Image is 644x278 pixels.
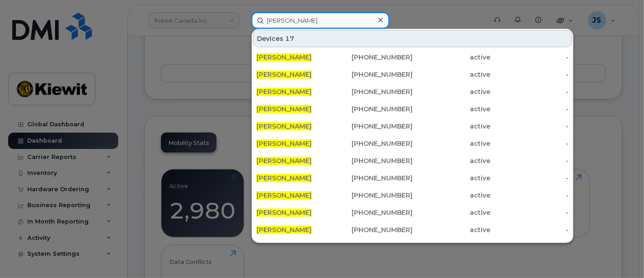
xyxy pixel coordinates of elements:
[257,157,312,165] span: [PERSON_NAME]
[253,222,572,238] a: [PERSON_NAME][PHONE_NUMBER]active-
[491,174,569,183] div: -
[491,225,569,234] div: -
[335,191,413,200] div: [PHONE_NUMBER]
[413,225,491,234] div: active
[253,204,572,221] a: [PERSON_NAME][PHONE_NUMBER]active-
[253,239,572,255] a: [PERSON_NAME][PHONE_NUMBER]active-
[491,191,569,200] div: -
[285,34,294,43] span: 17
[253,135,572,152] a: [PERSON_NAME][PHONE_NUMBER]active-
[253,84,572,100] a: [PERSON_NAME][PHONE_NUMBER]active-
[491,122,569,131] div: -
[335,122,413,131] div: [PHONE_NUMBER]
[257,226,312,234] span: [PERSON_NAME]
[335,174,413,183] div: [PHONE_NUMBER]
[257,53,312,61] span: [PERSON_NAME]
[335,156,413,165] div: [PHONE_NUMBER]
[413,191,491,200] div: active
[257,139,312,148] span: [PERSON_NAME]
[491,104,569,114] div: -
[252,12,389,29] input: Find something...
[491,139,569,148] div: -
[335,70,413,79] div: [PHONE_NUMBER]
[413,122,491,131] div: active
[413,156,491,165] div: active
[257,191,312,199] span: [PERSON_NAME]
[491,208,569,217] div: -
[253,118,572,134] a: [PERSON_NAME][PHONE_NUMBER]active-
[335,87,413,96] div: [PHONE_NUMBER]
[257,122,312,130] span: [PERSON_NAME]
[491,70,569,79] div: -
[253,66,572,83] a: [PERSON_NAME][PHONE_NUMBER]active-
[491,156,569,165] div: -
[253,101,572,117] a: [PERSON_NAME][PHONE_NUMBER]active-
[335,104,413,114] div: [PHONE_NUMBER]
[491,53,569,62] div: -
[413,53,491,62] div: active
[413,87,491,96] div: active
[257,105,312,113] span: [PERSON_NAME]
[604,238,637,271] iframe: Messenger Launcher
[413,70,491,79] div: active
[253,170,572,186] a: [PERSON_NAME][PHONE_NUMBER]active-
[257,174,312,182] span: [PERSON_NAME]
[257,88,312,96] span: [PERSON_NAME]
[413,174,491,183] div: active
[335,225,413,234] div: [PHONE_NUMBER]
[257,70,312,79] span: [PERSON_NAME]
[491,87,569,96] div: -
[253,153,572,169] a: [PERSON_NAME][PHONE_NUMBER]active-
[335,53,413,62] div: [PHONE_NUMBER]
[253,30,572,47] div: Devices
[413,104,491,114] div: active
[413,208,491,217] div: active
[413,139,491,148] div: active
[253,49,572,65] a: [PERSON_NAME][PHONE_NUMBER]active-
[335,139,413,148] div: [PHONE_NUMBER]
[257,208,312,217] span: [PERSON_NAME]
[335,208,413,217] div: [PHONE_NUMBER]
[253,187,572,204] a: [PERSON_NAME][PHONE_NUMBER]active-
